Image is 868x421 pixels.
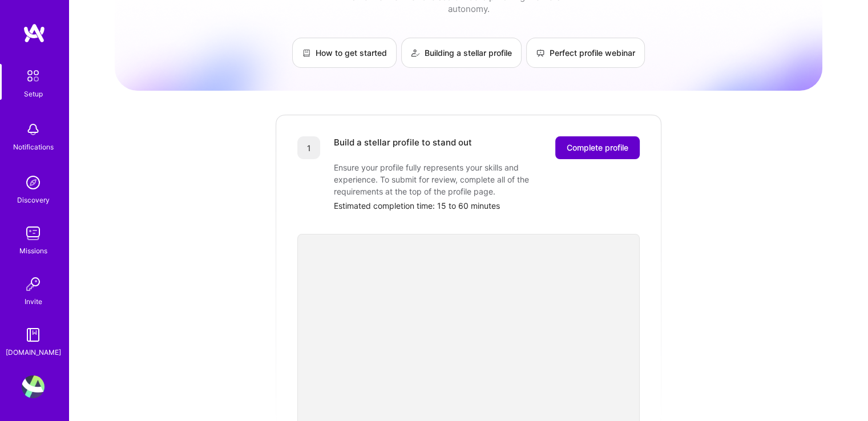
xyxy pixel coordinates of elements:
[22,273,45,295] img: Invite
[19,375,47,398] a: User Avatar
[297,136,320,159] div: 1
[17,194,50,206] div: Discovery
[22,222,45,245] img: teamwork
[334,200,640,212] div: Estimated completion time: 15 to 60 minutes
[526,38,645,68] a: Perfect profile webinar
[334,161,562,197] div: Ensure your profile fully represents your skills and experience. To submit for review, complete a...
[302,48,311,58] img: How to get started
[292,38,397,68] a: How to get started
[13,141,54,153] div: Notifications
[21,64,45,88] img: setup
[6,346,61,358] div: [DOMAIN_NAME]
[25,295,42,307] div: Invite
[555,136,640,159] button: Complete profile
[22,375,45,398] img: User Avatar
[22,323,45,346] img: guide book
[401,38,522,68] a: Building a stellar profile
[567,142,628,153] span: Complete profile
[24,88,43,100] div: Setup
[19,245,47,257] div: Missions
[334,136,472,159] div: Build a stellar profile to stand out
[411,48,420,58] img: Building a stellar profile
[22,171,45,194] img: discovery
[22,118,45,141] img: bell
[536,48,545,58] img: Perfect profile webinar
[23,23,46,43] img: logo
